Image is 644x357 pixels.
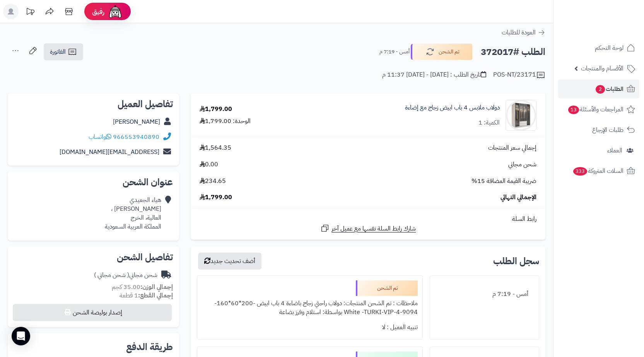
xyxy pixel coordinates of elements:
a: العملاء [558,141,639,160]
span: شارك رابط السلة نفسها مع عميل آخر [331,224,416,233]
a: شارك رابط السلة نفسها مع عميل آخر [320,224,416,233]
a: لوحة التحكم [558,39,639,57]
h3: سجل الطلب [493,256,539,266]
span: 333 [573,167,587,176]
span: الفاتورة [50,47,66,56]
strong: إجمالي الوزن: [140,282,173,292]
a: واتساب [89,132,111,142]
span: ضريبة القيمة المضافة 15% [471,177,536,186]
span: الأقسام والمنتجات [581,63,624,74]
div: تم الشحن [356,280,418,296]
a: تحديثات المنصة [20,4,40,21]
a: طلبات الإرجاع [558,121,639,139]
div: 1,799.00 [200,105,232,114]
span: العملاء [607,145,622,156]
span: المراجعات والأسئلة [567,104,624,115]
span: رفيق [92,7,104,16]
a: [PERSON_NAME] [113,117,160,126]
span: 13 [568,106,579,114]
div: Open Intercom Messenger [12,327,30,345]
div: الوحدة: 1,799.00 [200,117,251,126]
span: العودة للطلبات [502,28,536,37]
a: دولاب ملابس 4 باب ابيض زجاج مع إضاءة [405,103,500,112]
a: الطلبات2 [558,80,639,98]
span: شحن مجاني [508,160,536,169]
img: logo-2.png [591,20,637,36]
span: طلبات الإرجاع [592,125,624,135]
div: أمس - 7:19 م [435,287,534,302]
h2: طريقة الدفع [126,342,173,352]
div: POS-NT/23171 [493,70,545,80]
span: 1,564.35 [200,143,231,152]
h2: عنوان الشحن [14,178,173,187]
h2: الطلب #372017 [481,44,545,60]
a: المراجعات والأسئلة13 [558,100,639,119]
span: السلات المتروكة [572,166,624,176]
div: تنبيه العميل : لا [202,320,418,335]
a: [EMAIL_ADDRESS][DOMAIN_NAME] [60,147,159,157]
span: الطلبات [595,84,624,94]
div: تاريخ الطلب : [DATE] - [DATE] 11:37 م [382,70,486,79]
a: 966553940890 [113,132,159,142]
button: تم الشحن [411,44,473,60]
h2: تفاصيل العميل [14,99,173,109]
span: إجمالي سعر المنتجات [488,143,536,152]
div: رابط السلة [194,215,542,224]
small: 1 قطعة [120,291,173,300]
span: الإجمالي النهائي [501,193,536,202]
div: الكمية: 1 [478,118,500,127]
span: لوحة التحكم [595,43,624,53]
h2: تفاصيل الشحن [14,253,173,262]
img: 1742133300-110103010020.1-90x90.jpg [506,100,536,131]
small: أمس - 7:19 م [379,48,410,56]
small: 35.00 كجم [112,282,173,292]
div: هياء الجعيدي [PERSON_NAME] ، العالية، الخرج المملكة العربية السعودية [105,196,161,231]
a: العودة للطلبات [502,28,545,37]
div: شحن مجاني [94,271,157,280]
span: 234.65 [200,177,226,186]
button: إصدار بوليصة الشحن [13,304,172,321]
button: أضف تحديث جديد [198,253,261,270]
img: ai-face.png [108,4,123,19]
span: 0.00 [200,160,218,169]
span: ( شحن مجاني ) [94,270,129,280]
span: 2 [596,85,605,94]
span: 1,799.00 [200,193,232,202]
strong: إجمالي القطع: [138,291,173,300]
div: ملاحظات : تم الشحن المنتجات: دولاب راحتي زجاج باضاءة 4 باب ابيض -200*60*160- White -TURKI-VIP-4-9... [202,296,418,320]
a: الفاتورة [44,43,83,60]
a: السلات المتروكة333 [558,162,639,180]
